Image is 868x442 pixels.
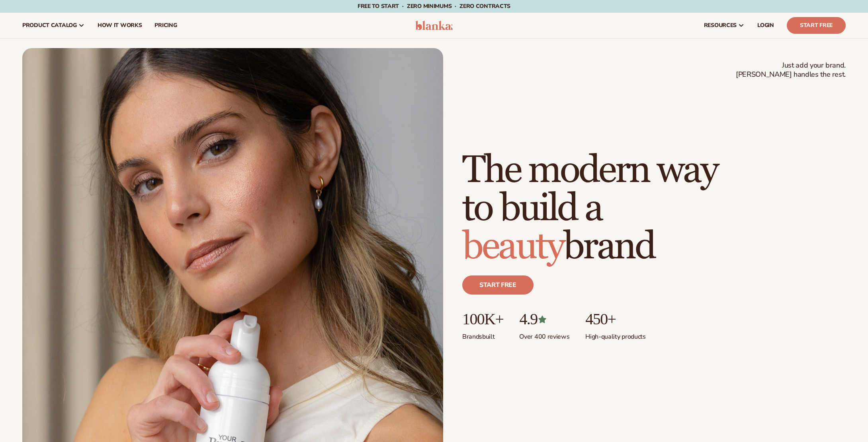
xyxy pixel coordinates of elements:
[462,151,717,266] h1: The modern way to build a brand
[358,2,510,10] span: Free to start · ZERO minimums · ZERO contracts
[585,310,645,328] p: 450+
[462,310,503,328] p: 100K+
[519,328,569,341] p: Over 400 reviews
[462,223,563,270] span: beauty
[757,22,774,29] span: LOGIN
[519,310,569,328] p: 4.9
[736,61,846,79] span: Just add your brand. [PERSON_NAME] handles the rest.
[462,275,534,295] a: Start free
[462,328,503,341] p: Brands built
[698,13,751,38] a: resources
[585,328,645,341] p: High-quality products
[16,13,91,38] a: product catalog
[704,22,737,29] span: resources
[98,22,142,29] span: How It Works
[148,13,183,38] a: pricing
[787,17,846,34] a: Start Free
[154,22,177,29] span: pricing
[415,21,453,30] img: logo
[751,13,780,38] a: LOGIN
[91,13,149,38] a: How It Works
[22,22,77,29] span: product catalog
